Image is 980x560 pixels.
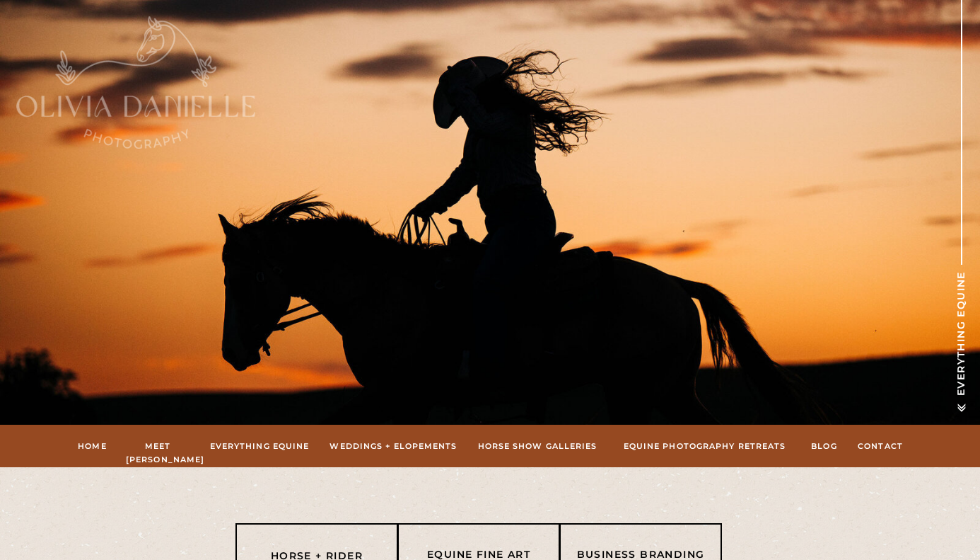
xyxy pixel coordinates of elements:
a: Weddings + Elopements [329,440,457,452]
a: Everything Equine [208,440,311,452]
a: Meet [PERSON_NAME] [126,440,189,452]
a: Home [77,440,107,452]
a: hORSE sHOW gALLERIES [475,440,600,452]
a: Contact [857,440,904,452]
a: Blog [810,440,839,452]
a: Equine Photography Retreats [618,440,791,452]
h1: Everything Equine [953,265,969,396]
